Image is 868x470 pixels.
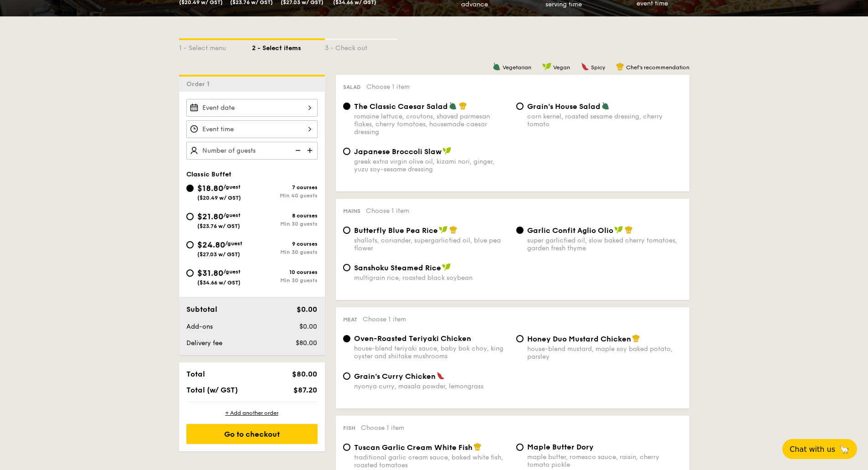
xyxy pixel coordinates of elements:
img: icon-chef-hat.a58ddaea.svg [616,62,624,71]
span: $21.80 [197,212,223,222]
span: Tuscan Garlic Cream White Fish [354,443,473,452]
span: Chef's recommendation [626,64,689,71]
input: Garlic Confit Aglio Oliosuper garlicfied oil, slow baked cherry tomatoes, garden fresh thyme [516,227,524,234]
span: Grain's House Salad [527,102,601,111]
div: 8 courses [252,212,318,219]
img: icon-chef-hat.a58ddaea.svg [459,102,467,110]
div: Min 30 guests [252,249,318,255]
span: Subtotal [186,305,217,314]
span: /guest [223,184,241,190]
span: Vegan [553,64,570,71]
div: Min 30 guests [252,221,318,227]
span: Garlic Confit Aglio Olio [527,226,613,235]
div: Go to checkout [186,424,318,444]
img: icon-spicy.37a8142b.svg [581,62,589,71]
span: $18.80 [197,183,223,193]
div: multigrain rice, roasted black soybean [354,274,509,282]
img: icon-chef-hat.a58ddaea.svg [625,226,633,234]
span: Add-ons [186,323,213,331]
span: Honey Duo Mustard Chicken [527,335,631,343]
img: icon-vegan.f8ff3823.svg [442,263,451,271]
img: icon-vegetarian.fe4039eb.svg [449,102,457,110]
span: Chat with us [790,445,835,454]
img: icon-chef-hat.a58ddaea.svg [473,443,482,451]
div: 2 - Select items [252,40,325,53]
span: $80.00 [296,339,317,347]
img: icon-vegan.f8ff3823.svg [439,226,448,234]
img: icon-vegan.f8ff3823.svg [542,62,551,71]
span: Choose 1 item [366,207,409,215]
span: Spicy [591,64,605,71]
span: $80.00 [292,370,317,378]
div: house-blend teriyaki sauce, baby bok choy, king oyster and shiitake mushrooms [354,345,509,360]
input: Event date [186,99,318,117]
span: $0.00 [297,305,317,314]
span: ($34.66 w/ GST) [197,279,241,286]
span: Classic Buffet [186,170,231,178]
span: Mains [343,208,360,214]
div: 9 courses [252,241,318,247]
div: + Add another order [186,409,318,417]
span: Oven-Roasted Teriyaki Chicken [354,334,471,343]
span: Grain's Curry Chicken [354,372,436,381]
input: Sanshoku Steamed Ricemultigrain rice, roasted black soybean [343,264,350,271]
span: Meat [343,316,357,323]
span: Total [186,370,205,378]
span: The Classic Caesar Salad [354,102,448,111]
input: Grain's Curry Chickennyonya curry, masala powder, lemongrass [343,372,350,380]
span: $0.00 [299,323,317,331]
div: greek extra virgin olive oil, kizami nori, ginger, yuzu soy-sesame dressing [354,158,509,173]
img: icon-vegan.f8ff3823.svg [442,147,452,155]
div: romaine lettuce, croutons, shaved parmesan flakes, cherry tomatoes, housemade caesar dressing [354,113,509,136]
div: traditional garlic cream sauce, baked white fish, roasted tomatoes [354,454,509,469]
span: Order 1 [186,80,213,88]
div: 3 - Check out [325,40,398,53]
span: Choose 1 item [361,424,404,432]
div: corn kernel, roasted sesame dressing, cherry tomato [527,113,682,128]
input: Japanese Broccoli Slawgreek extra virgin olive oil, kizami nori, ginger, yuzu soy-sesame dressing [343,148,350,155]
span: $24.80 [197,240,225,250]
input: Grain's House Saladcorn kernel, roasted sesame dressing, cherry tomato [516,103,524,110]
img: icon-spicy.37a8142b.svg [437,372,445,380]
span: Choose 1 item [363,315,406,323]
img: icon-vegetarian.fe4039eb.svg [493,62,501,71]
input: $24.80/guest($27.03 w/ GST)9 coursesMin 30 guests [186,241,194,248]
div: Min 40 guests [252,192,318,199]
span: Maple Butter Dory [527,443,594,451]
span: Choose 1 item [366,83,410,91]
span: Butterfly Blue Pea Rice [354,226,438,235]
div: Min 30 guests [252,277,318,284]
span: ($27.03 w/ GST) [197,251,240,258]
span: Vegetarian [503,64,531,71]
img: icon-add.58712e84.svg [304,142,318,159]
div: maple butter, romesco sauce, raisin, cherry tomato pickle [527,453,682,469]
span: 🦙 [839,444,850,455]
div: 1 - Select menu [179,40,252,53]
button: Chat with us🦙 [782,439,857,459]
input: Oven-Roasted Teriyaki Chickenhouse-blend teriyaki sauce, baby bok choy, king oyster and shiitake ... [343,335,350,342]
input: Tuscan Garlic Cream White Fishtraditional garlic cream sauce, baked white fish, roasted tomatoes [343,444,350,451]
span: ($20.49 w/ GST) [197,195,241,201]
div: shallots, coriander, supergarlicfied oil, blue pea flower [354,237,509,252]
span: /guest [225,240,242,247]
img: icon-reduce.1d2dbef1.svg [290,142,304,159]
span: Sanshoku Steamed Rice [354,263,441,272]
span: Fish [343,425,355,431]
div: 10 courses [252,269,318,275]
span: $87.20 [293,386,317,394]
div: super garlicfied oil, slow baked cherry tomatoes, garden fresh thyme [527,237,682,252]
input: $18.80/guest($20.49 w/ GST)7 coursesMin 40 guests [186,185,194,192]
div: nyonya curry, masala powder, lemongrass [354,382,509,390]
input: $21.80/guest($23.76 w/ GST)8 coursesMin 30 guests [186,213,194,220]
input: Event time [186,120,318,138]
input: The Classic Caesar Saladromaine lettuce, croutons, shaved parmesan flakes, cherry tomatoes, house... [343,103,350,110]
span: Delivery fee [186,339,222,347]
span: Japanese Broccoli Slaw [354,147,442,156]
img: icon-vegetarian.fe4039eb.svg [601,102,610,110]
input: Honey Duo Mustard Chickenhouse-blend mustard, maple soy baked potato, parsley [516,335,524,342]
span: Total (w/ GST) [186,386,238,394]
img: icon-chef-hat.a58ddaea.svg [632,334,640,342]
img: icon-chef-hat.a58ddaea.svg [449,226,457,234]
span: $31.80 [197,268,223,278]
span: /guest [223,269,241,275]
